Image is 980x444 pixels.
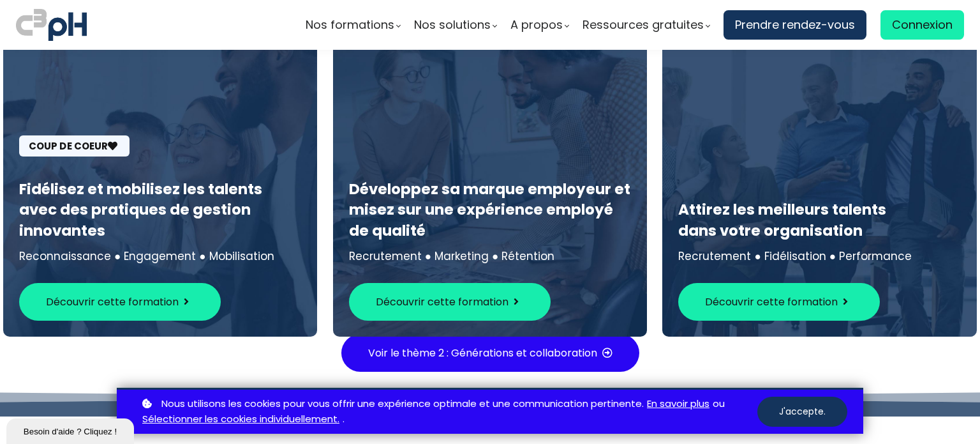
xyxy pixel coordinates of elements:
a: Connexion [880,10,964,40]
span: A propos [510,15,563,34]
h3: Attirez les meilleurs talents dans votre organisation [678,199,960,240]
span: Prendre rendez-vous [735,15,855,34]
img: logo C3PH [16,6,87,43]
span: Découvrir cette formation [376,294,509,310]
h3: Fidélisez et mobilisez les talents avec des pratiques de gestion innovantes [19,179,301,241]
div: Recrutement ● Fidélisation ● Performance [678,247,960,265]
span: Voir le thème 2 : Générations et collaboration [368,345,597,361]
span: Découvrir cette formation [46,294,179,310]
div: Recrutement ● Marketing ● Rétention [349,247,631,265]
span: Découvrir cette formation [705,294,838,310]
a: Sélectionner les cookies individuellement. [142,411,339,427]
span: Connexion [892,15,953,34]
p: ou . [139,396,757,428]
button: Découvrir cette formation [19,283,221,321]
span: Nos formations [306,15,394,34]
button: Voir le thème 2 : Générations et collaboration [341,334,639,372]
button: Découvrir cette formation [678,283,880,321]
div: Reconnaissance ● Engagement ● Mobilisation [19,247,301,265]
button: J'accepte. [757,397,847,427]
span: CouP de coeur [19,135,130,157]
a: Prendre rendez-vous [724,10,866,40]
a: En savoir plus [647,396,709,412]
button: Découvrir cette formation [349,283,551,321]
span: Nos solutions [414,15,491,34]
h3: Développez sa marque employeur et misez sur une expérience employé de qualité [349,179,631,241]
iframe: chat widget [6,416,137,444]
span: Nous utilisons les cookies pour vous offrir une expérience optimale et une communication pertinente. [161,396,644,412]
span: Ressources gratuites [583,15,704,34]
